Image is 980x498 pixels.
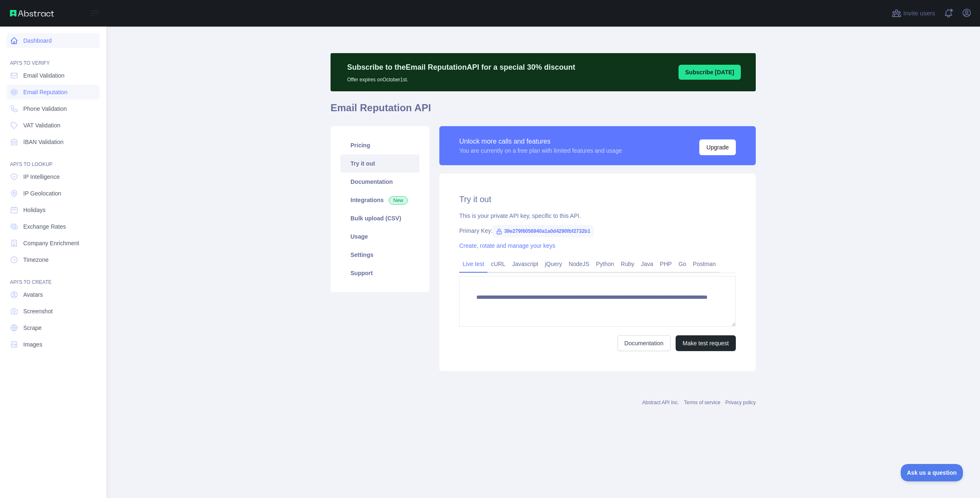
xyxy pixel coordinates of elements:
[23,71,64,80] span: Email Validation
[341,154,419,173] a: Try it out
[488,257,509,271] a: cURL
[541,257,565,271] a: jQuery
[7,304,100,319] a: Screenshot
[23,222,66,231] span: Exchange Rates
[7,252,100,267] a: Timezone
[23,138,64,146] span: IBAN Validation
[459,242,555,249] a: Create, rotate and manage your keys
[7,134,100,149] a: IBAN Validation
[7,33,100,48] a: Dashboard
[492,225,594,237] span: 39e279f6056940a1a0d4290fbf2732b1
[675,257,690,271] a: Go
[657,257,675,271] a: PHP
[684,400,720,405] a: Terms of service
[341,173,419,191] a: Documentation
[23,105,67,113] span: Phone Validation
[7,203,100,217] a: Holidays
[7,169,100,184] a: IP Intelligence
[23,307,53,315] span: Screenshot
[699,139,736,155] button: Upgrade
[341,227,419,246] a: Usage
[341,191,419,209] a: Integrations New
[23,206,46,214] span: Holidays
[23,256,49,264] span: Timezone
[7,186,100,201] a: IP Geolocation
[341,209,419,227] a: Bulk upload (CSV)
[638,257,657,271] a: Java
[901,464,963,481] iframe: Toggle Customer Support
[565,257,593,271] a: NodeJS
[7,101,100,116] a: Phone Validation
[347,61,575,73] p: Subscribe to the Email Reputation API for a special 30 % discount
[459,212,736,220] div: This is your private API key, specific to this API.
[459,257,488,271] a: Live test
[679,65,741,80] button: Subscribe [DATE]
[341,264,419,282] a: Support
[725,400,756,405] a: Privacy policy
[23,290,43,299] span: Avatars
[331,101,756,121] h1: Email Reputation API
[23,189,61,198] span: IP Geolocation
[903,9,935,18] span: Invite users
[7,85,100,100] a: Email Reputation
[459,146,622,155] div: You are currently on a free plan with limited features and usage
[509,257,541,271] a: Javascript
[617,335,671,351] a: Documentation
[23,173,60,181] span: IP Intelligence
[23,324,42,332] span: Scrape
[459,227,736,235] div: Primary Key:
[23,88,68,96] span: Email Reputation
[7,50,100,66] div: API'S TO VERIFY
[593,257,617,271] a: Python
[642,400,679,405] a: Abstract API Inc.
[7,118,100,133] a: VAT Validation
[459,137,622,146] div: Unlock more calls and features
[23,340,42,349] span: Images
[7,151,100,168] div: API'S TO LOOKUP
[389,196,408,205] span: New
[23,239,79,247] span: Company Enrichment
[7,337,100,352] a: Images
[7,287,100,302] a: Avatars
[690,257,719,271] a: Postman
[890,7,937,20] button: Invite users
[23,121,60,129] span: VAT Validation
[341,246,419,264] a: Settings
[7,68,100,83] a: Email Validation
[617,257,638,271] a: Ruby
[459,193,736,205] h2: Try it out
[676,335,736,351] button: Make test request
[7,269,100,286] div: API'S TO CREATE
[10,10,54,17] img: Abstract API
[341,136,419,154] a: Pricing
[7,219,100,234] a: Exchange Rates
[347,73,575,83] p: Offer expires on October 1st.
[7,236,100,251] a: Company Enrichment
[7,320,100,335] a: Scrape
